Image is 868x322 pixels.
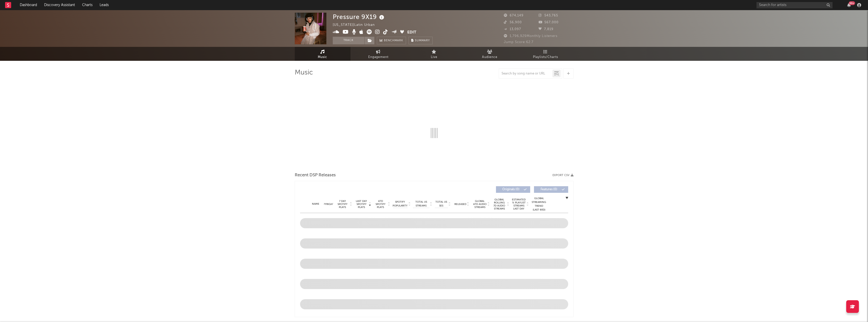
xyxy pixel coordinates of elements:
div: 99 + [849,1,855,5]
span: Recent DSP Releases [295,172,336,178]
span: Engagement [368,54,389,60]
span: Estimated % Playlist Streams Last Day [512,198,526,210]
span: Audience [482,54,497,60]
span: Global ATD Audio Streams [473,200,487,209]
span: 674,149 [504,14,524,17]
span: Spotify Popularity [393,200,408,208]
span: Summary [415,39,430,42]
span: Music [318,54,327,60]
button: Features(0) [534,186,568,193]
a: Benchmark [377,37,406,44]
span: 7,819 [539,28,553,31]
button: Summary [409,37,433,44]
div: Global Streaming Trend (Last 60D) [531,197,547,212]
span: Total US SES [435,200,448,208]
button: Track [333,37,364,44]
span: Features ( 0 ) [537,188,561,191]
span: Playlists/Charts [533,54,558,60]
span: ATD Spotify Plays [374,200,387,209]
a: Playlists/Charts [518,47,574,61]
div: Name [310,202,321,206]
div: [US_STATE] | Latin Urban [333,22,381,28]
span: Jump Score: 62.7 [504,41,533,44]
span: Released [454,203,466,206]
span: Benchmark [384,38,403,44]
span: 13,097 [504,28,521,31]
a: Live [406,47,462,61]
a: Music [295,47,350,61]
span: 567,000 [539,21,559,24]
input: Search for artists [756,2,833,8]
span: Copyright [320,203,334,206]
span: Total US Streams [413,200,429,208]
span: Originals ( 0 ) [499,188,523,191]
span: Last Day Spotify Plays [355,200,368,209]
input: Search by song name or URL [499,72,552,76]
span: 1,796,929 Monthly Listeners [504,34,558,38]
span: 7 Day Spotify Plays [336,200,349,209]
a: Audience [462,47,518,61]
button: Edit [407,29,416,36]
button: 99+ [847,3,851,7]
span: 543,765 [539,14,558,17]
a: Engagement [350,47,406,61]
span: Live [431,54,437,60]
span: Global Rolling 7D Audio Streams [492,198,506,210]
div: Pressure 9X19 [333,13,385,21]
button: Originals(0) [496,186,530,193]
span: 56,900 [504,21,522,24]
button: Export CSV [552,174,574,177]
